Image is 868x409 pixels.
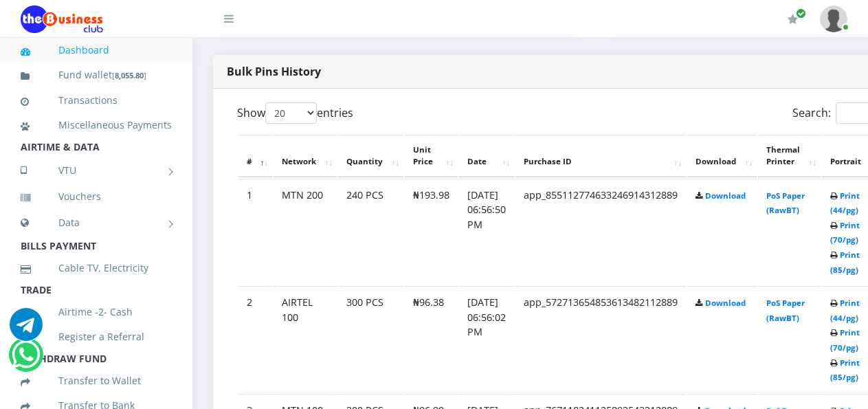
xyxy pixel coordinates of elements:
a: Chat for support [12,349,40,371]
span: Renew/Upgrade Subscription [796,8,806,19]
th: Quantity: activate to sort column ascending [338,135,403,177]
td: 2 [238,286,272,393]
img: User [820,5,847,32]
a: Fund wallet[8,055.80] [21,59,172,91]
a: Chat for support [10,318,43,341]
a: Register a Referral [21,321,172,353]
a: Airtime -2- Cash [21,296,172,328]
b: 8,055.80 [115,70,144,80]
td: 1 [238,179,272,285]
a: Transfer to Wallet [21,365,172,397]
td: AIRTEL 100 [274,286,337,393]
td: [DATE] 06:56:02 PM [459,286,514,393]
td: app_572713654853613482112889 [515,286,686,393]
a: Download [705,190,746,201]
a: Vouchers [21,181,172,212]
img: Logo [21,5,103,33]
th: Unit Price: activate to sort column ascending [405,135,458,177]
a: Miscellaneous Payments [21,109,172,141]
a: Print (44/pg) [830,190,860,216]
a: PoS Paper (RawBT) [766,190,805,216]
label: Show entries [237,102,353,124]
select: Showentries [265,102,317,124]
i: Renew/Upgrade Subscription [788,14,798,25]
a: Print (44/pg) [830,298,860,323]
a: Download [705,298,746,308]
a: Cable TV, Electricity [21,252,172,284]
strong: Bulk Pins History [227,64,321,79]
td: MTN 200 [274,179,337,285]
a: Print (70/pg) [830,327,860,353]
td: app_855112774633246914312889 [515,179,686,285]
th: Purchase ID: activate to sort column ascending [515,135,686,177]
th: Network: activate to sort column ascending [274,135,337,177]
td: 240 PCS [338,179,403,285]
small: [ ] [112,70,146,80]
a: Print (85/pg) [830,250,860,275]
a: PoS Paper (RawBT) [766,298,805,323]
th: Thermal Printer: activate to sort column ascending [758,135,821,177]
a: Print (85/pg) [830,357,860,383]
th: #: activate to sort column descending [238,135,272,177]
a: Dashboard [21,34,172,66]
a: Transactions [21,85,172,116]
a: Print (70/pg) [830,220,860,245]
td: [DATE] 06:56:50 PM [459,179,514,285]
a: VTU [21,153,172,188]
th: Date: activate to sort column ascending [459,135,514,177]
td: 300 PCS [338,286,403,393]
a: Data [21,206,172,240]
td: ₦193.98 [405,179,458,285]
th: Download: activate to sort column ascending [687,135,757,177]
td: ₦96.38 [405,286,458,393]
